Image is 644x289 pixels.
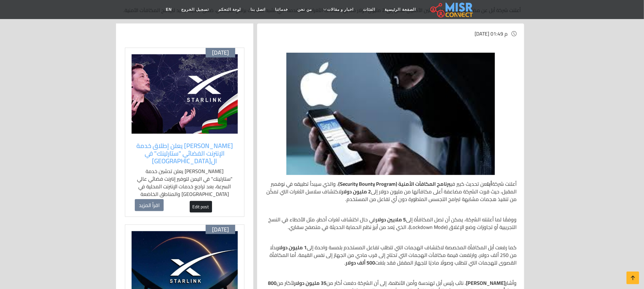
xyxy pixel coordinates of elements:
[132,54,238,134] img: إيلون ماسك يعلن إطلاق خدمة الإنترنت الفضائي ستارلينك في اليمن
[246,3,270,16] a: اتصل بنا
[161,3,177,16] a: EN
[265,216,517,231] p: ووفقًا لما أعلنته الشركة، يمكن أن تصل المكافأة إلى في حال اكتشاف ثغرات أخطر، مثل الأخطاء في النسخ...
[212,49,229,56] span: [DATE]
[341,187,371,196] strong: 2 مليون دولار
[135,199,164,211] a: اقرأ المزيد
[271,3,293,16] a: خدماتنا
[475,29,508,38] span: [DATE] 01:49 م
[265,244,517,266] p: كما رفعت أبل المكافأة المخصصة لاكتشاف الهجمات التي تتطلب تفاعل المستخدم بلمسة واحدة إلى بدلًا من ...
[135,167,235,205] p: [PERSON_NAME] يعلن تدشين خدمة "ستارلينك" في اليمن لتوفير إنترنت فضائي عالي السرعة، بعد تراجع خدما...
[359,3,380,16] a: الفئات
[212,226,229,233] span: [DATE]
[317,3,359,16] a: اخبار و مقالات
[294,278,326,288] strong: 35 مليون دولار
[135,142,235,165] a: [PERSON_NAME] يعلن إطلاق خدمة الإنترنت الفضائي "ستارلينك" في ال[GEOGRAPHIC_DATA]
[265,180,517,203] p: أعلنت شركة عن تحديث كبير في ، والذي سيبدأ تطبيقه في نوفمبر المقبل، حيث قررت الشركة مضاعفة أعلى مك...
[430,2,473,17] img: main.misr_connect
[286,53,495,175] img: شعار شركة أبل يعكس تحديثات جديدة في برنامج المكافآت الأمنية
[466,278,505,288] strong: [PERSON_NAME]
[338,179,450,189] strong: برنامج المكافآت الأمنية (Security Bounty Program)
[214,3,246,16] a: لوحة التحكم
[376,215,406,224] strong: 5 ملايين دولار
[190,201,212,212] a: Edit post
[327,7,354,12] span: اخبار و مقالات
[380,3,421,16] a: الصفحة الرئيسية
[346,258,375,267] strong: 500 ألف دولار
[487,179,492,189] strong: أبل
[293,3,317,16] a: من نحن
[277,243,307,252] strong: 1 مليون دولار
[177,3,214,16] a: تسجيل الخروج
